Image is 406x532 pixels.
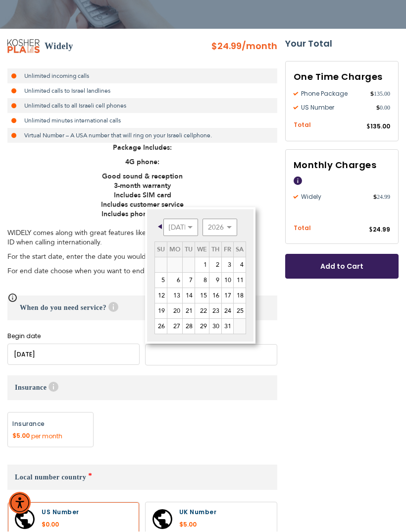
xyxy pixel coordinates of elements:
span: US Number [294,104,376,113]
a: 6 [167,273,182,288]
span: Next [239,225,243,230]
a: 23 [209,304,221,319]
span: $ [370,90,374,99]
input: MM/DD/YYYY [7,344,140,365]
span: 0.00 [376,104,390,113]
p: For the start date, enter the date you would like to your phone number. [7,252,277,262]
span: $24.99 [211,40,242,53]
span: $ [366,123,370,132]
span: Phone Package [294,90,370,99]
a: 19 [155,304,167,319]
a: 13 [167,289,182,303]
span: Widely [294,193,373,202]
span: Sunday [157,245,165,254]
div: Accessibility Menu [9,492,31,514]
span: Total [294,121,311,130]
a: 11 [234,273,246,288]
span: Monthly Charges [294,159,377,172]
a: 24 [222,304,233,319]
label: Begin date [7,333,140,340]
span: 24.99 [373,226,390,234]
a: Prev [155,221,168,233]
button: Add to Cart [285,254,399,279]
a: 29 [195,319,209,334]
a: 5 [155,273,167,288]
a: 4 [234,258,246,273]
a: 14 [183,289,195,303]
span: Friday [224,245,231,254]
li: Virtual Number – A USA number that will ring on your Israeli cellphone. [7,128,277,143]
span: $ [373,193,377,202]
span: 24.99 [373,193,390,202]
select: Select year [203,219,237,236]
span: Monday [169,245,180,254]
span: Help [49,382,58,392]
a: 21 [183,304,195,319]
a: 30 [209,319,221,334]
strong: 4G phone: [125,158,159,167]
a: 25 [234,304,246,319]
strong: Good sound & reception [102,172,183,181]
span: Tuesday [185,245,193,254]
span: Add to Cart [318,262,366,272]
strong: Includes customer service [101,200,184,210]
a: 8 [195,273,209,288]
a: 9 [209,273,221,288]
a: 17 [222,289,233,303]
h2: Widely [45,39,73,54]
a: 26 [155,319,167,334]
li: Unlimited calls to all Israeli cell phones [7,99,277,114]
a: 31 [222,319,233,334]
a: 20 [167,304,182,319]
a: 16 [209,289,221,303]
a: 22 [195,304,209,319]
span: $ [376,104,380,113]
a: Next [233,221,245,233]
p: For end date choose when you want to end your service. [7,267,277,276]
span: Thursday [211,245,219,254]
span: 135.00 [370,122,390,131]
span: Help [108,302,118,312]
a: 15 [195,289,209,303]
a: 1 [195,258,209,273]
a: 28 [183,319,195,334]
span: Wednesday [197,245,207,254]
a: 2 [209,258,221,273]
span: Saturday [236,245,244,254]
li: Unlimited calls to Israel landlines [7,84,277,99]
span: /month [242,39,277,54]
a: 12 [155,289,167,303]
strong: Your Total [285,37,399,52]
h3: When do you need service? [7,296,277,321]
a: 7 [183,273,195,288]
a: 27 [167,319,182,334]
p: WIDELY comes along with great features like local Caller ID when calling internationally. [7,219,277,247]
a: 10 [222,273,233,288]
h3: One Time Charges [294,70,390,85]
span: $ [369,226,373,235]
span: Help [294,177,302,185]
span: 135.00 [370,90,390,99]
a: 3 [222,258,233,273]
strong: Includes SIM card [114,191,171,200]
li: Unlimited incoming calls [7,69,277,84]
h3: Insurance [7,376,277,401]
li: Unlimited minutes international calls [7,114,277,128]
img: Widely [7,40,40,54]
strong: Package Includes: [113,143,172,153]
strong: 3-month warranty [114,181,171,191]
span: Local number country [15,474,86,481]
strong: Includes phone protector [101,210,184,219]
select: Select month [163,219,198,236]
span: Prev [158,225,162,230]
a: 18 [234,289,246,303]
input: MM/DD/YYYY [145,345,277,366]
span: Total [294,224,311,234]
